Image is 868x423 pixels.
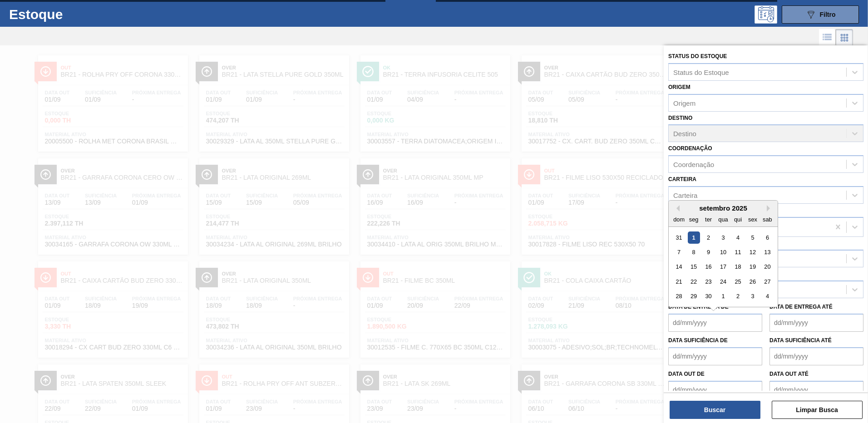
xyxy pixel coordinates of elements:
div: Choose quinta-feira, 2 de outubro de 2025 [732,290,744,303]
div: Choose sexta-feira, 5 de setembro de 2025 [746,231,759,244]
h1: Estoque [9,9,145,20]
div: Choose segunda-feira, 8 de setembro de 2025 [688,246,700,258]
div: Choose sábado, 13 de setembro de 2025 [761,246,774,258]
input: dd/mm/yyyy [668,314,762,332]
div: Choose quarta-feira, 1 de outubro de 2025 [717,290,729,303]
div: Choose sábado, 6 de setembro de 2025 [761,231,774,244]
div: Choose sexta-feira, 19 de setembro de 2025 [746,261,759,273]
div: Choose terça-feira, 2 de setembro de 2025 [702,231,715,244]
div: setembro 2025 [669,204,778,212]
label: Data de Entrega até [769,304,833,310]
div: Choose terça-feira, 23 de setembro de 2025 [702,275,715,288]
div: seg [688,213,700,226]
div: Choose terça-feira, 30 de setembro de 2025 [702,290,715,303]
input: dd/mm/yyyy [769,314,863,332]
div: Choose segunda-feira, 22 de setembro de 2025 [688,275,700,288]
div: Choose domingo, 14 de setembro de 2025 [673,261,685,273]
div: Choose sábado, 27 de setembro de 2025 [761,275,774,288]
label: Status do Estoque [668,53,727,59]
div: dom [673,213,685,226]
div: Choose quinta-feira, 25 de setembro de 2025 [732,275,744,288]
div: qui [732,213,744,226]
span: Filtro [820,11,836,18]
button: Next Month [767,205,773,211]
div: Choose segunda-feira, 15 de setembro de 2025 [688,261,700,273]
div: Pogramando: nenhum usuário selecionado [755,5,777,24]
div: Choose quinta-feira, 18 de setembro de 2025 [732,261,744,273]
div: Choose sexta-feira, 26 de setembro de 2025 [746,275,759,288]
div: Origem [673,99,695,107]
div: Choose terça-feira, 9 de setembro de 2025 [702,246,715,258]
div: Choose terça-feira, 16 de setembro de 2025 [702,261,715,273]
label: Data out de [668,371,705,377]
div: qua [717,213,729,226]
div: Choose domingo, 21 de setembro de 2025 [673,275,685,288]
input: dd/mm/yyyy [668,347,762,365]
div: sab [761,213,774,226]
div: Visão em Lista [819,29,836,46]
div: Coordenação [673,161,714,168]
label: Data out até [769,371,809,377]
div: Carteira [673,191,697,199]
button: Previous Month [673,205,680,211]
input: dd/mm/yyyy [769,381,863,399]
label: Data suficiência até [769,337,832,344]
div: month 2025-09 [671,230,774,304]
div: Choose quinta-feira, 4 de setembro de 2025 [732,231,744,244]
div: Choose quarta-feira, 24 de setembro de 2025 [717,275,729,288]
div: ter [702,213,715,226]
label: Origem [668,84,690,90]
label: Data suficiência de [668,337,728,344]
div: Choose quarta-feira, 3 de setembro de 2025 [717,231,729,244]
div: sex [746,213,759,226]
div: Choose segunda-feira, 1 de setembro de 2025 [688,231,700,244]
input: dd/mm/yyyy [668,381,762,399]
div: Choose sexta-feira, 12 de setembro de 2025 [746,246,759,258]
div: Choose sábado, 4 de outubro de 2025 [761,290,774,303]
div: Choose domingo, 28 de setembro de 2025 [673,290,685,303]
div: Choose sexta-feira, 3 de outubro de 2025 [746,290,759,303]
div: Choose quinta-feira, 11 de setembro de 2025 [732,246,744,258]
input: dd/mm/yyyy [769,347,863,365]
div: Visão em Cards [836,29,853,46]
div: Status do Estoque [673,68,729,76]
div: Choose quarta-feira, 10 de setembro de 2025 [717,246,729,258]
div: Choose segunda-feira, 29 de setembro de 2025 [688,290,700,303]
label: Coordenação [668,145,712,152]
div: Choose domingo, 7 de setembro de 2025 [673,246,685,258]
label: Destino [668,115,692,121]
div: Choose domingo, 31 de agosto de 2025 [673,231,685,244]
div: Choose quarta-feira, 17 de setembro de 2025 [717,261,729,273]
button: Filtro [782,5,859,24]
label: Carteira [668,176,696,182]
div: Choose sábado, 20 de setembro de 2025 [761,261,774,273]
